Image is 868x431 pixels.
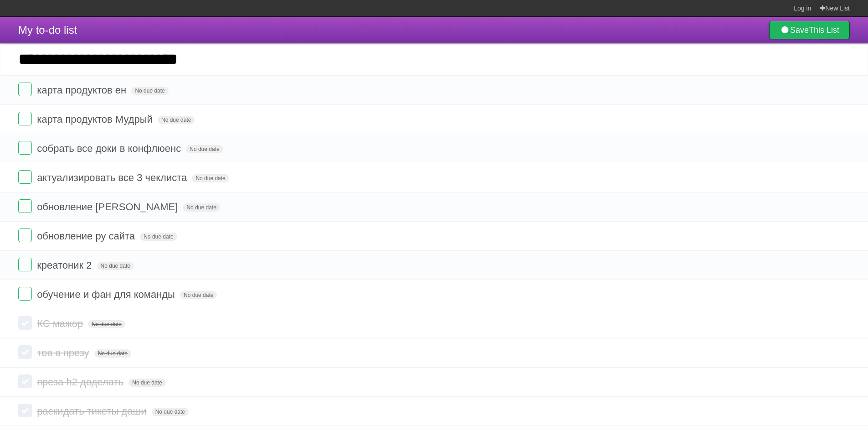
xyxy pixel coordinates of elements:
span: обновление [PERSON_NAME] [37,201,180,213]
span: преза h2 доделать [37,376,126,388]
label: Done [18,258,32,271]
span: No due date [186,145,223,153]
span: No due date [183,203,220,212]
span: No due date [131,87,168,95]
label: Done [18,170,32,184]
span: тов в презу [37,347,91,358]
label: Done [18,287,32,301]
label: Done [18,199,32,213]
label: Done [18,404,32,417]
span: карта продуктов ен [37,84,128,96]
span: My to-do list [18,24,77,36]
label: Done [18,345,32,359]
span: актуализировать все 3 чеклиста [37,172,189,183]
span: No due date [140,233,177,241]
span: креатоник 2 [37,260,94,271]
span: No due date [180,291,217,299]
span: No due date [94,349,131,358]
label: Done [18,374,32,388]
span: собрать все доки в конфлюенс [37,143,183,154]
span: КС мажор [37,318,85,329]
label: Done [18,228,32,242]
span: карта продуктов Мудрый [37,114,155,125]
span: No due date [152,408,189,416]
span: No due date [128,379,165,387]
label: Done [18,112,32,125]
span: раскидать тикеты даши [37,405,149,417]
label: Done [18,83,32,96]
a: SaveThis List [769,21,850,39]
b: This List [809,26,839,35]
span: No due date [97,262,134,270]
span: No due date [88,320,125,328]
label: Done [18,316,32,330]
span: No due date [158,116,195,124]
span: обновление ру сайта [37,230,137,242]
span: обучение и фан для команды [37,289,177,300]
label: Done [18,141,32,155]
span: No due date [192,174,229,182]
